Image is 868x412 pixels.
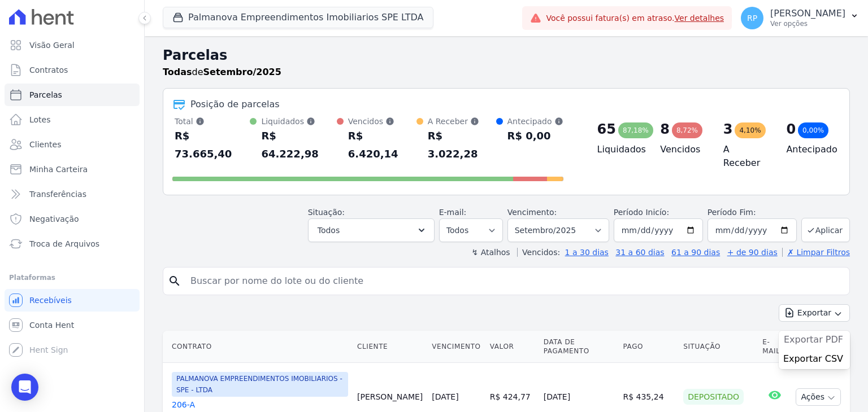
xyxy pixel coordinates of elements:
[29,164,88,175] span: Minha Carteira
[786,120,796,138] div: 0
[348,127,416,163] div: R$ 6.420,14
[5,84,140,106] a: Parcelas
[507,116,563,127] div: Antecipado
[308,208,345,217] label: Situação:
[660,120,670,138] div: 8
[683,389,744,405] div: Depositado
[348,116,416,127] div: Vencidos
[5,133,140,156] a: Clientes
[615,248,664,257] a: 31 a 60 dias
[660,143,705,156] h4: Vencidos
[353,331,427,363] th: Cliente
[747,14,757,22] span: RP
[597,120,616,138] div: 65
[163,67,192,77] strong: Todas
[798,122,828,138] div: 0,00%
[786,143,831,156] h4: Antecipado
[318,223,340,237] span: Todos
[175,116,250,127] div: Total
[784,334,845,348] a: Exportar PDF
[485,331,539,363] th: Valor
[29,139,61,150] span: Clientes
[784,334,843,345] span: Exportar PDF
[614,208,669,217] label: Período Inicío:
[427,331,485,363] th: Vencimento
[190,98,280,111] div: Posição de parcelas
[184,270,845,292] input: Buscar por nome do lote ou do cliente
[163,331,353,363] th: Contrato
[5,59,140,81] a: Contratos
[29,40,75,51] span: Visão Geral
[5,108,140,131] a: Lotes
[11,374,38,401] div: Open Intercom Messenger
[5,233,140,255] a: Troca de Arquivos
[5,289,140,312] a: Recebíveis
[172,372,348,397] span: PALMANOVA EMPREENDIMENTOS IMOBILIARIOS - SPE - LTDA
[5,158,140,181] a: Minha Carteira
[29,64,68,76] span: Contratos
[723,120,733,138] div: 3
[796,388,841,406] button: Ações
[546,12,724,24] span: Você possui fatura(s) em atraso.
[163,7,433,28] button: Palmanova Empreendimentos Imobiliarios SPE LTDA
[29,238,99,249] span: Troca de Arquivos
[618,331,679,363] th: Pago
[727,248,778,257] a: + de 90 dias
[5,183,140,205] a: Transferências
[758,331,791,363] th: E-mail
[261,116,336,127] div: Liquidados
[29,114,51,125] span: Lotes
[708,207,797,218] label: Período Fim:
[732,2,868,34] button: RP [PERSON_NAME] Ver opções
[5,314,140,336] a: Conta Hent
[783,353,843,365] span: Exportar CSV
[308,218,435,242] button: Todos
[29,213,79,225] span: Negativação
[618,122,653,138] div: 87,18%
[29,319,74,331] span: Conta Hent
[679,331,758,363] th: Situação
[672,122,702,138] div: 8,72%
[261,127,336,163] div: R$ 64.222,98
[507,127,563,145] div: R$ 0,00
[428,127,496,163] div: R$ 3.022,28
[175,127,250,163] div: R$ 73.665,40
[203,67,281,77] strong: Setembro/2025
[723,143,769,170] h4: A Receber
[801,218,850,242] button: Aplicar
[5,208,140,230] a: Negativação
[671,248,720,257] a: 61 a 90 dias
[428,116,496,127] div: A Receber
[432,392,458,401] a: [DATE]
[29,189,86,200] span: Transferências
[782,248,850,257] a: ✗ Limpar Filtros
[675,14,724,23] a: Ver detalhes
[163,65,281,79] p: de
[779,304,850,322] button: Exportar
[168,274,181,288] i: search
[507,208,557,217] label: Vencimento:
[783,353,845,367] a: Exportar CSV
[770,19,845,28] p: Ver opções
[29,89,62,100] span: Parcelas
[517,248,560,257] label: Vencidos:
[9,271,135,284] div: Plataformas
[439,208,467,217] label: E-mail:
[5,34,140,56] a: Visão Geral
[770,8,845,19] p: [PERSON_NAME]
[29,295,72,306] span: Recebíveis
[471,248,510,257] label: ↯ Atalhos
[539,331,619,363] th: Data de Pagamento
[735,122,765,138] div: 4,10%
[565,248,609,257] a: 1 a 30 dias
[597,143,643,156] h4: Liquidados
[163,45,850,65] h2: Parcelas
